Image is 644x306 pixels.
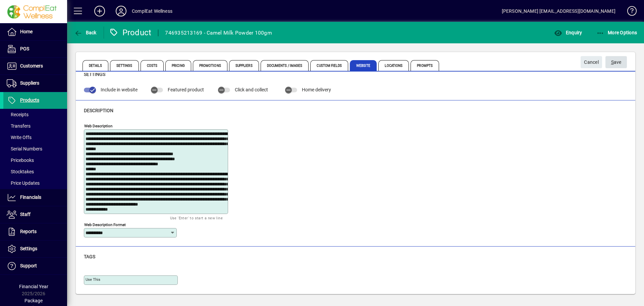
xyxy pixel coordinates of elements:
[84,108,113,113] span: Description
[83,60,108,71] span: Details
[554,30,582,35] span: Enquiry
[7,135,32,140] span: Write Offs
[3,166,67,177] a: Stocktakes
[20,80,39,86] span: Suppliers
[611,59,614,65] span: S
[84,254,95,259] span: Tags
[84,222,126,227] mat-label: Web Description Format
[302,87,331,92] span: Home delivery
[20,246,37,251] span: Settings
[3,58,67,75] a: Customers
[168,87,204,92] span: Featured product
[7,123,31,129] span: Transfers
[84,123,112,128] mat-label: Web Description
[581,56,602,68] button: Cancel
[502,6,615,16] div: [PERSON_NAME] [EMAIL_ADDRESS][DOMAIN_NAME]
[89,5,110,17] button: Add
[7,169,34,174] span: Stocktakes
[20,29,33,34] span: Home
[3,120,67,132] a: Transfers
[101,87,138,92] span: Include in website
[584,57,599,68] span: Cancel
[310,60,348,71] span: Custom Fields
[84,72,105,77] span: Settings
[552,27,584,39] button: Enquiry
[411,60,439,71] span: Prompts
[595,27,639,39] button: More Options
[67,27,104,39] app-page-header-button: Back
[3,143,67,155] a: Serial Numbers
[193,60,227,71] span: Promotions
[261,60,309,71] span: Documents / Images
[3,177,67,189] a: Price Updates
[3,155,67,166] a: Pricebooks
[24,298,43,303] span: Package
[165,28,272,38] div: 746935213169 - Camel Milk Powder 100gm
[19,284,48,289] span: Financial Year
[109,27,152,38] div: Product
[20,46,29,51] span: POS
[378,60,409,71] span: Locations
[20,194,41,200] span: Financials
[3,258,67,274] a: Support
[3,206,67,223] a: Staff
[3,223,67,240] a: Reports
[7,180,40,186] span: Price Updates
[229,60,259,71] span: Suppliers
[3,75,67,92] a: Suppliers
[132,6,172,16] div: ComplEat Wellness
[170,214,223,222] mat-hint: Use 'Enter' to start a new line
[622,1,636,23] a: Knowledge Base
[3,41,67,57] a: POS
[86,277,100,282] mat-label: Use This
[3,132,67,143] a: Write Offs
[20,63,43,69] span: Customers
[20,212,31,217] span: Staff
[7,146,42,151] span: Serial Numbers
[350,60,377,71] span: Website
[611,57,622,68] span: ave
[110,5,132,17] button: Profile
[596,30,637,35] span: More Options
[7,112,29,117] span: Receipts
[3,24,67,40] a: Home
[20,97,39,103] span: Products
[3,109,67,120] a: Receipts
[165,60,191,71] span: Pricing
[235,87,268,92] span: Click and collect
[72,27,98,39] button: Back
[20,263,37,268] span: Support
[141,60,164,71] span: Costs
[3,189,67,206] a: Financials
[110,60,139,71] span: Settings
[3,241,67,257] a: Settings
[7,158,34,163] span: Pricebooks
[605,56,627,68] button: Save
[20,229,37,234] span: Reports
[74,30,97,35] span: Back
